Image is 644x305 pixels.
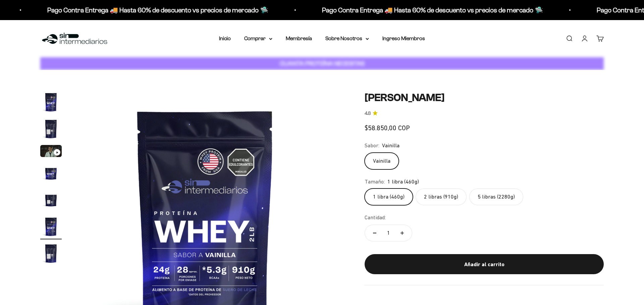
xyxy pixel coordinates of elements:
[365,213,386,222] label: Cantidad:
[280,60,365,67] strong: CUANTA PROTEÍNA NECESITAS
[244,34,272,43] summary: Comprar
[382,141,399,150] span: Vainilla
[325,34,369,43] summary: Sobre Nosotros
[365,110,371,117] span: 4.8
[365,177,385,186] legend: Tamaño:
[40,243,62,266] button: Ir al artículo 7
[286,35,312,41] a: Membresía
[40,162,62,186] button: Ir al artículo 4
[365,123,410,133] sale-price: $58.850,00 COP
[40,216,62,237] img: Proteína Whey - Vainilla
[387,177,419,186] span: 1 libra (460g)
[365,254,604,274] button: Añadir al carrito
[40,189,62,213] button: Ir al artículo 5
[40,145,62,159] button: Ir al artículo 3
[40,91,62,113] img: Proteína Whey - Vainilla
[40,216,62,239] button: Ir al artículo 6
[40,91,62,115] button: Ir al artículo 1
[40,243,62,264] img: Proteína Whey - Vainilla
[382,35,425,41] a: Ingreso Miembros
[219,35,231,41] a: Inicio
[365,225,384,241] button: Reducir cantidad
[40,118,62,142] button: Ir al artículo 2
[40,118,62,140] img: Proteína Whey - Vainilla
[365,91,604,104] h1: [PERSON_NAME]
[322,5,543,15] p: Pago Contra Entrega 🚚 Hasta 60% de descuento vs precios de mercado 🛸
[392,225,412,241] button: Aumentar cantidad
[40,162,62,184] img: Proteína Whey - Vainilla
[47,5,268,15] p: Pago Contra Entrega 🚚 Hasta 60% de descuento vs precios de mercado 🛸
[365,110,604,117] a: 4.84.8 de 5.0 estrellas
[365,141,379,150] legend: Sabor:
[40,189,62,211] img: Proteína Whey - Vainilla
